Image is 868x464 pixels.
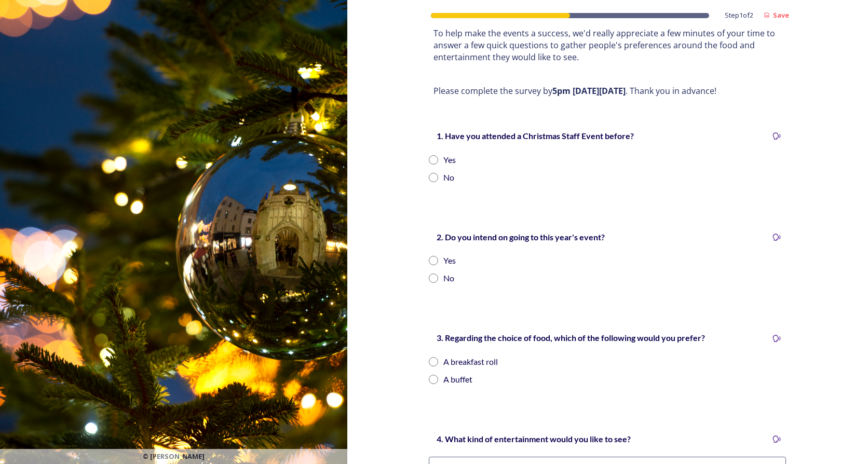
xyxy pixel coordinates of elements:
[773,10,789,20] strong: Save
[443,272,454,284] div: No
[437,434,631,444] strong: 4. What kind of entertainment would you like to see?
[437,131,634,141] strong: 1. Have you attended a Christmas Staff Event before?
[443,154,456,166] div: Yes
[443,373,472,386] div: A buffet
[552,85,626,97] strong: 5pm [DATE][DATE]
[443,356,498,368] div: A breakfast roll
[433,28,781,63] p: To help make the events a success, we'd really appreciate a few minutes of your time to answer a ...
[443,254,456,267] div: Yes
[437,333,705,343] strong: 3. Regarding the choice of food, which of the following would you prefer?
[143,452,205,461] span: © [PERSON_NAME]
[725,10,753,20] span: Step 1 of 2
[433,85,781,97] p: Please complete the survey by . Thank you in advance!
[443,171,454,184] div: No
[437,232,605,242] strong: 2. Do you intend on going to this year's event?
